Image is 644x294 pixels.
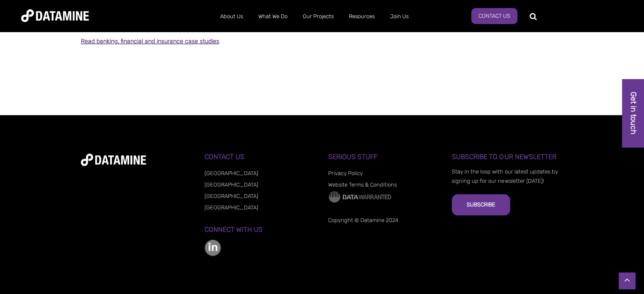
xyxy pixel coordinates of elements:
[328,153,439,161] h3: Serious Stuff
[452,153,563,161] h3: Subscribe to our Newsletter
[213,5,251,27] a: About Us
[205,204,258,211] a: [GEOGRAPHIC_DATA]
[452,194,510,215] button: Subscribe
[382,5,416,27] a: Join Us
[328,216,439,225] p: Copyright © Datamine 2024
[205,239,221,256] img: linkedin-color
[471,8,517,24] a: Contact Us
[622,79,644,147] a: Get in touch
[328,190,392,203] img: Data Warranted Logo
[452,167,563,186] p: Stay in the loop with our latest updates by signing up for our newsletter [DATE]!
[341,5,382,27] a: Resources
[205,170,258,176] a: [GEOGRAPHIC_DATA]
[205,153,316,161] h3: Contact Us
[328,181,397,188] a: Website Terms & Conditions
[295,5,341,27] a: Our Projects
[205,193,258,199] a: [GEOGRAPHIC_DATA]
[81,154,146,166] img: datamine-logo-white
[328,170,363,176] a: Privacy Policy
[205,226,316,234] h3: Connect with us
[205,181,258,188] a: [GEOGRAPHIC_DATA]
[21,9,89,22] img: Datamine
[81,38,219,45] a: Read banking, financial and insurance case studies
[251,5,295,27] a: What We Do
